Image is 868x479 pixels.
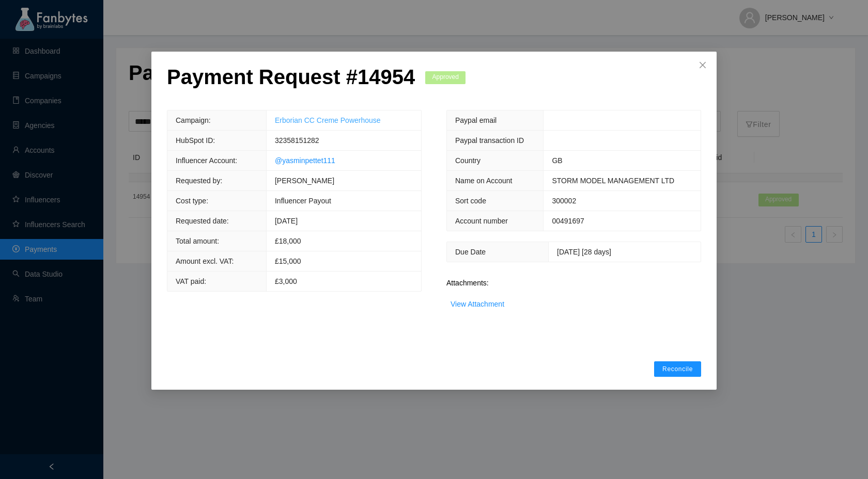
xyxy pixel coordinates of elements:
[699,61,707,69] span: close
[455,197,486,205] span: Sort code
[275,116,381,124] a: Erborian CC Creme Powerhouse
[167,65,415,89] p: Payment Request # 14954
[275,257,301,265] span: £15,000
[176,156,237,165] span: Influencer Account:
[662,365,693,373] span: Reconcile
[654,361,701,377] button: Reconcile
[176,116,211,124] span: Campaign:
[176,136,215,145] span: HubSpot ID:
[455,248,486,256] span: Due Date
[552,217,584,225] span: 00491697
[455,217,508,225] span: Account number
[275,136,319,145] span: 32358151282
[552,156,562,165] span: GB
[275,217,298,225] span: [DATE]
[275,177,334,185] span: [PERSON_NAME]
[455,177,513,185] span: Name on Account
[552,197,576,205] span: 300002
[455,156,481,165] span: Country
[455,136,524,145] span: Paypal transaction ID
[275,197,331,205] span: Influencer Payout
[689,52,717,79] button: Close
[275,277,297,285] span: £3,000
[451,300,504,308] a: View Attachment
[425,71,466,84] span: Approved
[176,177,222,185] span: Requested by:
[176,237,219,245] span: Total amount:
[557,248,611,256] span: [DATE] [28 days]
[176,257,234,265] span: Amount excl. VAT:
[176,197,208,205] span: Cost type:
[552,177,674,185] span: STORM MODEL MANAGEMENT LTD
[455,116,497,124] span: Paypal email
[275,156,335,165] a: @yasminpettet111
[176,277,206,285] span: VAT paid:
[176,217,229,225] span: Requested date:
[275,237,301,245] span: £ 18,000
